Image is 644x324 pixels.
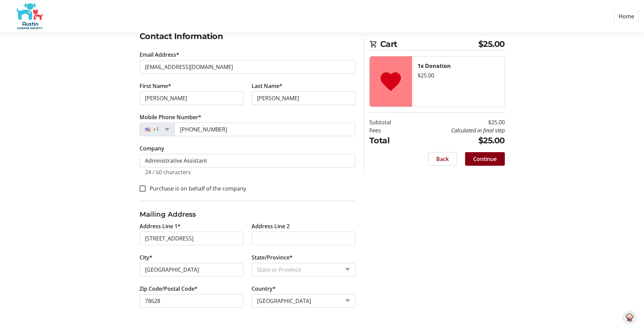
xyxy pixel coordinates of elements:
[418,71,499,79] div: $25.00
[478,38,505,50] span: $25.00
[408,134,505,147] td: $25.00
[380,38,478,50] span: Cart
[140,209,355,219] h3: Mailing Address
[5,3,54,30] img: Austin Humane Society's Logo
[428,152,457,166] button: Back
[140,253,152,262] label: City*
[140,113,201,121] label: Mobile Phone Number*
[140,82,171,90] label: First Name*
[369,126,408,134] td: Fees
[140,222,181,230] label: Address Line 1*
[140,294,243,308] input: Zip or Postal Code
[140,51,179,59] label: Email Address*
[140,285,198,293] label: Zip Code/Postal Code*
[174,123,355,136] input: (201) 555-0123
[140,30,355,42] h2: Contact Information
[140,263,243,276] input: City
[252,285,276,293] label: Country*
[465,152,505,166] button: Continue
[473,155,497,163] span: Continue
[436,155,449,163] span: Back
[369,134,408,147] td: Total
[369,118,408,126] td: Subtotal
[408,118,505,126] td: $25.00
[252,222,290,230] label: Address Line 2
[145,168,191,176] tr-character-limit: 24 / 60 characters
[614,10,639,23] a: Home
[146,184,246,193] label: Purchase is on behalf of the company
[140,232,243,245] input: Address
[140,144,164,152] label: Company
[252,82,282,90] label: Last Name*
[408,126,505,134] td: Calculated in final step
[418,62,451,70] strong: 1x Donation
[252,253,293,262] label: State/Province*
